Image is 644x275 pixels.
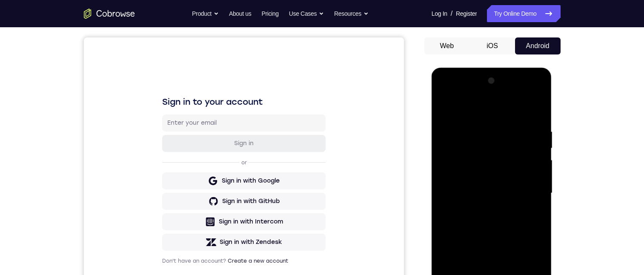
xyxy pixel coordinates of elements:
button: Web [424,37,470,54]
button: Android [515,37,561,54]
div: Sign in with GitHub [138,160,196,168]
button: Product [192,5,219,22]
div: Sign in with Zendesk [136,201,198,209]
button: Use Cases [289,5,324,22]
a: Pricing [261,5,278,22]
a: Register [456,5,477,22]
a: About us [229,5,251,22]
div: Sign in with Intercom [135,180,199,189]
p: Don't have an account? [78,220,242,227]
button: Sign in with Intercom [78,176,242,193]
button: Sign in with GitHub [78,155,242,172]
button: Sign in with Google [78,135,242,152]
a: Try Online Demo [487,5,560,22]
button: Resources [334,5,369,22]
a: Go to the home page [84,9,135,19]
a: Create a new account [144,221,204,226]
span: / [451,9,452,19]
button: Sign in with Zendesk [78,196,242,213]
div: Sign in with Google [138,139,196,148]
p: or [156,122,165,129]
a: Log In [432,5,447,22]
button: iOS [469,37,515,54]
